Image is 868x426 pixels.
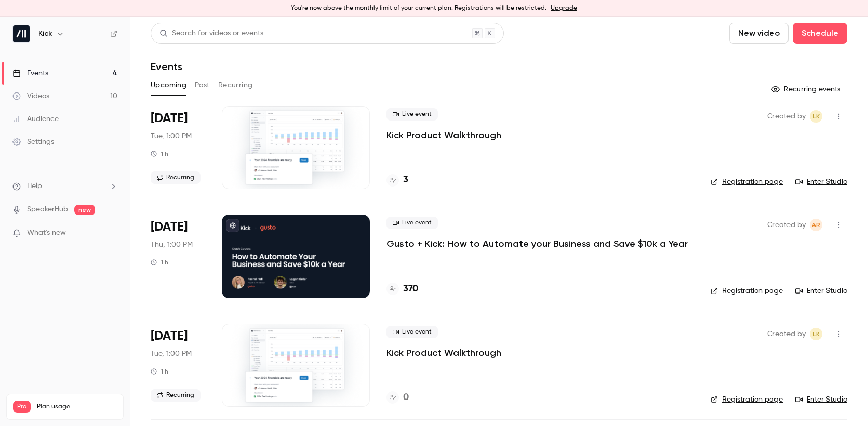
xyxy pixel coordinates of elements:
span: Recurring [151,389,201,402]
h6: Kick [38,29,52,39]
div: Videos [12,91,49,101]
span: Created by [767,328,806,340]
span: Live event [386,217,438,229]
span: LK [813,328,820,340]
span: Logan Kieller [810,328,822,340]
span: Recurring [151,171,201,184]
span: Pro [13,401,31,413]
a: Registration page [711,394,783,405]
button: Upcoming [151,77,186,94]
a: Gusto + Kick: How to Automate your Business and Save $10k a Year [386,237,688,250]
a: Enter Studio [795,394,847,405]
span: [DATE] [151,219,188,235]
button: Recurring [218,77,253,94]
a: Registration page [711,177,783,187]
li: help-dropdown-opener [12,181,117,192]
iframe: Noticeable Trigger [105,229,117,238]
button: Recurring events [767,81,847,98]
div: Sep 30 Tue, 11:00 AM (America/Los Angeles) [151,324,205,407]
h4: 370 [403,282,418,296]
button: Past [195,77,210,94]
span: [DATE] [151,328,188,344]
span: Andrew Roth [810,219,822,231]
a: 0 [386,391,409,405]
h4: 3 [403,173,408,187]
span: Tue, 1:00 PM [151,349,192,359]
a: 3 [386,173,408,187]
div: Search for videos or events [159,28,263,39]
span: Live event [386,326,438,338]
span: Live event [386,108,438,121]
h4: 0 [403,391,409,405]
span: Logan Kieller [810,110,822,123]
span: Created by [767,110,806,123]
a: Enter Studio [795,177,847,187]
h1: Events [151,60,182,73]
img: Kick [13,25,30,42]
button: Schedule [793,23,847,44]
span: Created by [767,219,806,231]
span: LK [813,110,820,123]
div: Sep 23 Tue, 11:00 AM (America/Los Angeles) [151,106,205,189]
div: 1 h [151,258,168,267]
span: [DATE] [151,110,188,127]
div: Events [12,68,48,78]
span: new [74,205,95,215]
a: SpeakerHub [27,204,68,215]
span: Tue, 1:00 PM [151,131,192,141]
div: Sep 25 Thu, 11:00 AM (America/Vancouver) [151,215,205,298]
a: Enter Studio [795,286,847,296]
a: Kick Product Walkthrough [386,347,501,359]
a: Registration page [711,286,783,296]
div: Audience [12,114,59,124]
span: Thu, 1:00 PM [151,239,193,250]
span: Plan usage [37,403,117,411]
a: 370 [386,282,418,296]
div: Settings [12,137,54,147]
button: New video [729,23,789,44]
span: AR [812,219,820,231]
div: 1 h [151,150,168,158]
span: Help [27,181,42,192]
a: Upgrade [551,4,577,12]
a: Kick Product Walkthrough [386,129,501,141]
div: 1 h [151,367,168,376]
span: What's new [27,228,66,238]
